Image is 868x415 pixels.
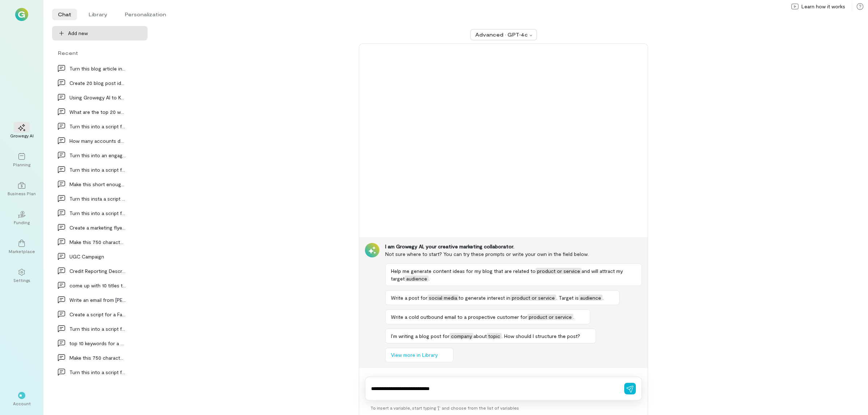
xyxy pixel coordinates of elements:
span: . [429,275,430,282]
a: Planning [9,147,35,173]
div: Growegy AI [10,133,34,138]
span: audience [579,295,603,301]
div: Create a script for a Facebook Reel. Make the sc… [69,311,126,318]
div: Advanced · GPT‑4o [475,31,527,38]
div: Create 20 blog post ideas for Growegy, Inc. (Grow… [69,79,126,87]
div: Turn this into a script for a facebook reel: Cur… [69,123,126,130]
span: View more in Library [391,351,438,359]
div: UGC Campaign [69,253,126,260]
span: topic [487,333,502,339]
span: Write a post for [391,295,427,301]
button: Write a post forsocial mediato generate interest inproduct or service. Target isaudience. [385,290,620,305]
div: Create a marketing flyer for the company Re-Leash… [69,224,126,231]
div: Business Plan [8,191,36,196]
span: . [603,295,604,301]
div: Recent [52,49,148,57]
span: Learn how it works [801,3,845,10]
div: Turn this blog article into a social media reel s… [69,65,126,72]
span: . Target is [556,295,579,301]
div: Turn this into a script for a compelling and educ… [69,368,126,376]
div: Account [13,401,31,406]
a: Settings [9,263,35,289]
button: I’m writing a blog post forcompanyabouttopic. How should I structure the post? [385,329,596,343]
span: to generate interest in [459,295,510,301]
div: Write an email from [PERSON_NAME] Twist, Customer Success… [69,296,126,304]
span: Write a cold outbound email to a prospective customer for [391,314,527,320]
div: Make this 750 characters or LESS: Big Shout-out… [69,354,126,361]
div: Turn this into a script for a facebook reel: Wha… [69,209,126,217]
div: top 10 keywords for a mobile notary service [69,339,126,347]
div: Turn this into a script for a facebook reel. Mak… [69,325,126,333]
div: Funding [14,219,30,225]
div: Turn this into an engaging script for a social me… [69,151,126,159]
div: What are the top 20 ways small business owners ca… [69,108,126,116]
span: product or service [536,268,582,274]
a: Growegy AI [9,118,35,144]
div: How many accounts do I need to build a business c… [69,137,126,145]
div: Turn this insta a script for an instagram reel:… [69,195,126,202]
div: I am Growegy AI, your creative marketing collaborator. [385,243,642,250]
a: Marketplace [9,234,35,260]
div: Credit Reporting Descrepancies [69,267,126,275]
li: Library [83,9,113,20]
li: Chat [52,9,77,20]
div: Make this short enough for a quarter page flyer:… [69,180,126,188]
button: Help me generate content ideas for my blog that are related toproduct or serviceand will attract ... [385,264,642,286]
span: . [573,314,574,320]
span: company [450,333,473,339]
div: To insert a variable, start typing ‘[’ and choose from the list of variables [365,401,642,415]
span: . How should I structure the post? [502,333,580,339]
span: product or service [510,295,556,301]
span: social media [427,295,459,301]
div: Turn this into a script for an Instagram Reel: W… [69,166,126,174]
span: audience [405,275,429,282]
a: Business Plan [9,176,35,202]
button: Write a cold outbound email to a prospective customer forproduct or service. [385,309,590,324]
div: Make this 750 characters or less: Paying Before… [69,238,126,246]
a: Funding [9,205,35,231]
div: Marketplace [9,248,35,254]
span: Help me generate content ideas for my blog that are related to [391,268,536,274]
div: Not sure where to start? You can try these prompts or write your own in the field below. [385,250,642,258]
div: Planning [13,162,30,167]
span: I’m writing a blog post for [391,333,450,339]
button: View more in Library [385,348,454,362]
div: Settings [13,277,30,283]
span: Add new [68,30,142,37]
span: about [473,333,487,339]
span: product or service [527,314,573,320]
li: Personalization [119,9,172,20]
div: Using Growegy AI to Keep You Moving [69,94,126,101]
div: come up with 10 titles that say: Journey Towards… [69,282,126,289]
